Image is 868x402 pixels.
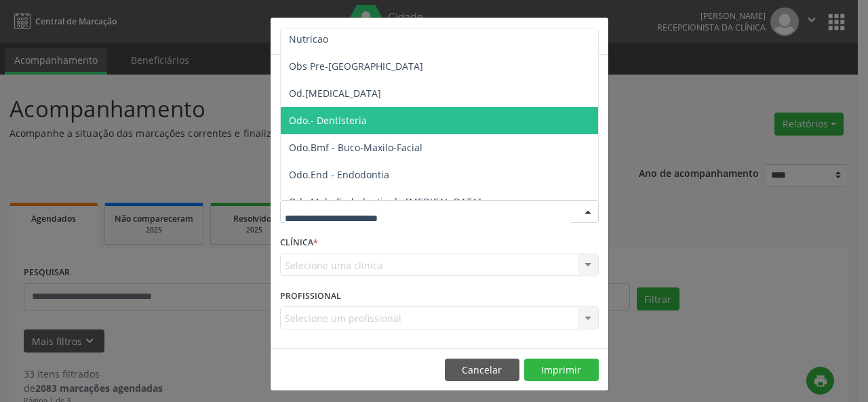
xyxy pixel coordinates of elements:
[289,195,481,208] span: Odo.Mol - Endodontia de [MEDICAL_DATA]
[289,60,423,73] span: Obs Pre-[GEOGRAPHIC_DATA]
[289,87,381,100] span: Od.[MEDICAL_DATA]
[445,359,519,382] button: Cancelar
[524,359,599,382] button: Imprimir
[280,233,318,254] label: CLÍNICA
[289,141,422,154] span: Odo.Bmf - Buco-Maxilo-Facial
[280,285,341,306] label: PROFISSIONAL
[581,18,608,51] button: Close
[289,114,367,127] span: Odo.- Dentisteria
[289,33,328,45] span: Nutricao
[289,168,389,181] span: Odo.End - Endodontia
[280,27,435,45] h5: Relatório de agendamentos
